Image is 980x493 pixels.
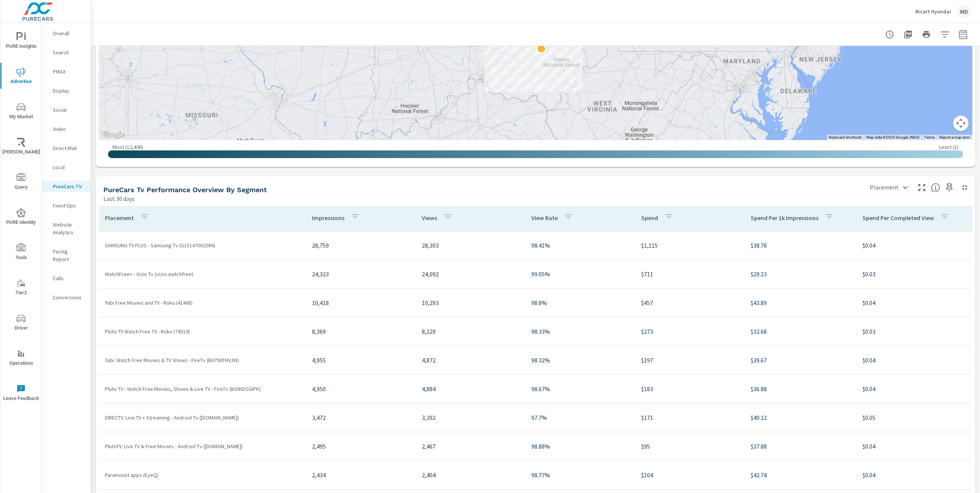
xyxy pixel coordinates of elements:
p: Local [53,163,85,171]
p: Spend [641,214,658,222]
button: Select Date Range [955,27,971,42]
a: Terms (opens in new tab) [924,135,935,139]
p: $0.03 [862,269,966,279]
p: PlutoTV: Live TV & Free Movies - Android Tv ([DOMAIN_NAME]) [105,442,300,450]
p: Fixed Ops [53,202,85,209]
div: Placement [865,181,913,194]
div: Conversions [42,292,91,303]
div: Calls [42,273,91,284]
p: $38.78 [751,241,850,250]
p: 10,293 [422,298,519,307]
p: 98.8% [531,298,629,307]
button: Make Fullscreen [916,181,928,194]
p: Views [422,214,437,222]
p: Impressions [312,214,345,222]
p: $49.12 [751,413,850,422]
p: PMAX [53,68,85,75]
button: Minimize Widget [959,181,971,194]
p: SAMSUNG TV PLUS - Samsung Tv (G15147002586) [105,242,300,249]
p: 2,434 [312,470,410,480]
div: Fixed Ops [42,200,91,211]
div: PureCars TV [42,181,91,192]
button: Map camera controls [953,116,969,131]
div: Social [42,104,91,116]
span: Driver [3,314,39,333]
p: 98.41% [531,241,629,250]
p: $36.88 [751,384,850,393]
p: Spend Per 1k Impressions [751,214,818,222]
p: $0.04 [862,442,966,451]
p: Direct Mail [53,144,85,152]
p: WatchFree+ - Vizio Tv (vizio.watchfree) [105,270,300,278]
p: Most ( 12,406 ) [113,144,143,150]
p: 8,229 [422,327,519,336]
span: This is a summary of PureCars TV performance by various segments. Use the dropdown in the top rig... [931,183,940,192]
button: Apply Filters [937,27,952,42]
p: $0.05 [862,413,966,422]
div: PMAX [42,66,91,77]
p: PureCars TV [53,183,85,190]
p: Calls [53,274,85,282]
p: 2,467 [422,442,519,451]
span: Advertise [3,67,39,86]
span: My Market [3,103,39,121]
p: $273 [641,327,739,336]
span: Tier2 [3,279,39,297]
p: $1,115 [641,241,739,250]
p: $197 [641,356,739,365]
p: $0.04 [862,241,966,250]
p: $0.04 [862,384,966,393]
div: Website Analytics [42,219,91,238]
div: Overall [42,28,91,39]
p: 98.88% [531,442,629,451]
p: $29.23 [751,269,850,279]
span: Query [3,173,39,192]
p: Overall [53,29,85,37]
p: 24,092 [422,269,519,279]
p: Last 30 days [103,194,135,203]
p: 28,303 [422,241,519,250]
span: Leave Feedback [3,384,39,403]
p: Video [53,125,85,133]
p: Website Analytics [53,221,85,236]
span: PURE Insights [3,32,39,51]
p: 97.7% [531,413,629,422]
div: MD [957,5,971,18]
p: 98.32% [531,356,629,365]
p: Spend Per Completed View [862,214,934,222]
span: Save this to your personalized report [943,181,955,194]
a: Report a map error [939,135,970,139]
p: $457 [641,298,739,307]
div: Direct Mail [42,142,91,154]
p: Pluto TV - Watch Free Movies, Shows & Live TV - FireTv (B00KDSGIPK) [105,385,300,393]
p: $0.04 [862,356,966,365]
span: PURE Identity [3,208,39,227]
p: Paramount apps (EyeQ) [105,471,300,479]
div: nav menu [0,23,42,410]
p: $711 [641,269,739,279]
p: View Rate [531,214,558,222]
p: Least ( 1 ) [939,144,959,150]
p: 2,495 [312,442,410,451]
p: Tubi: Watch Free Movies & TV Shows - FireTv (B075NTHVJW) [105,356,300,364]
button: "Export Report to PDF" [900,27,916,42]
p: Ricart Hyundai [915,8,951,15]
p: $0.03 [862,327,966,336]
img: Google [101,130,126,140]
p: 4,884 [422,384,519,393]
div: Local [42,162,91,173]
h5: PureCars Tv Performance Overview By Segment [103,186,267,194]
p: 98.33% [531,327,629,336]
p: $37.88 [751,442,850,451]
p: 98.67% [531,384,629,393]
p: 99.05% [531,269,629,279]
span: Map data ©2025 Google, INEGI [866,135,920,139]
span: [PERSON_NAME] [3,138,39,157]
button: Keyboard shortcuts [829,135,862,140]
p: Social [53,106,85,114]
p: 4,955 [312,356,410,365]
p: 24,323 [312,269,410,279]
div: Pacing Report [42,246,91,265]
div: Search [42,47,91,58]
p: $43.89 [751,298,850,307]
